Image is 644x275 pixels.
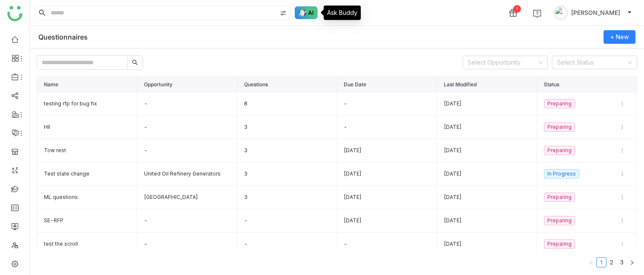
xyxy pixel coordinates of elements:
[544,122,575,132] nz-tag: Preparing
[237,77,337,92] th: Questions
[37,77,137,92] th: Name
[37,232,137,256] td: test the scroll
[337,139,437,162] td: [DATE]
[337,209,437,232] td: [DATE]
[237,232,337,256] td: -
[237,186,337,209] td: 3
[137,232,237,256] td: -
[610,32,629,42] span: + New
[237,209,337,232] td: -
[544,239,575,249] nz-tag: Preparing
[337,92,437,116] td: -
[617,258,627,267] a: 3
[37,186,137,209] td: ML questions
[37,209,137,232] td: SE-RFP
[37,116,137,139] td: HII
[38,33,88,41] div: Questionnaires
[37,92,137,116] td: testing rfp for bug fix
[596,257,607,267] li: 1
[337,77,437,92] th: Due Date
[444,240,530,248] div: [DATE]
[437,77,537,92] th: Last Modified
[617,257,627,267] li: 3
[237,139,337,162] td: 3
[533,9,541,18] img: help.svg
[37,139,137,162] td: Tow rest
[444,100,530,108] div: [DATE]
[7,6,23,21] img: logo
[544,169,579,179] nz-tag: In Progress
[607,258,616,267] a: 2
[324,6,361,20] div: Ask Buddy
[544,216,575,225] nz-tag: Preparing
[604,30,635,44] button: + New
[137,162,237,186] td: United Oil Refinery Generators
[237,162,337,186] td: 3
[280,10,287,17] img: search-type.svg
[544,99,575,108] nz-tag: Preparing
[544,193,575,202] nz-tag: Preparing
[571,8,620,17] span: [PERSON_NAME]
[627,257,637,267] button: Next Page
[537,77,637,92] th: Status
[237,116,337,139] td: 3
[544,146,575,155] nz-tag: Preparing
[444,170,530,178] div: [DATE]
[554,6,568,20] img: avatar
[444,217,530,225] div: [DATE]
[337,162,437,186] td: [DATE]
[444,123,530,131] div: [DATE]
[597,258,606,267] a: 1
[513,5,521,13] div: 1
[137,139,237,162] td: -
[137,77,237,92] th: Opportunity
[237,92,337,116] td: 8
[586,257,596,267] button: Previous Page
[337,186,437,209] td: [DATE]
[137,116,237,139] td: -
[444,147,530,155] div: [DATE]
[137,186,237,209] td: [GEOGRAPHIC_DATA]
[137,209,237,232] td: -
[295,6,318,19] img: ask-buddy-hover.svg
[337,116,437,139] td: -
[137,92,237,116] td: -
[607,257,617,267] li: 2
[37,162,137,186] td: Test state change
[337,232,437,256] td: -
[552,6,634,20] button: [PERSON_NAME]
[444,193,530,201] div: [DATE]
